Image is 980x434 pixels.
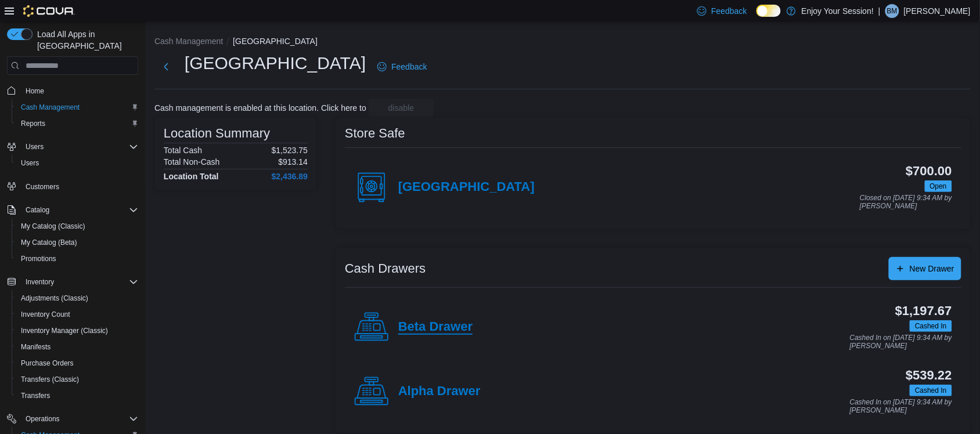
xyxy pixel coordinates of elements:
[21,103,80,112] span: Cash Management
[164,172,219,181] h4: Location Total
[910,320,952,332] span: Cashed In
[16,291,138,305] span: Adjustments (Classic)
[16,308,75,321] a: Inventory Count
[12,339,143,355] button: Manifests
[21,412,138,426] span: Operations
[756,5,781,17] input: Dark Mode
[850,334,952,350] p: Cashed In on [DATE] 9:34 AM by [PERSON_NAME]
[21,140,48,154] button: Users
[16,100,138,114] span: Cash Management
[16,252,138,266] span: Promotions
[12,290,143,306] button: Adjustments (Classic)
[12,306,143,323] button: Inventory Count
[21,83,138,97] span: Home
[16,219,138,233] span: My Catalog (Classic)
[373,55,431,78] a: Feedback
[16,356,78,370] a: Purchase Orders
[388,102,414,114] span: disable
[16,372,84,386] a: Transfers (Classic)
[154,103,366,113] p: Cash management is enabled at this location. Click here to
[906,368,952,382] h3: $539.22
[16,340,55,354] a: Manifests
[2,139,143,155] button: Users
[12,323,143,339] button: Inventory Manager (Classic)
[278,157,308,167] p: $913.14
[2,178,143,195] button: Customers
[33,28,138,52] span: Load All Apps in [GEOGRAPHIC_DATA]
[369,99,434,117] button: disable
[16,100,84,114] a: Cash Management
[21,179,138,194] span: Customers
[154,55,178,78] button: Next
[154,37,223,46] button: Cash Management
[21,203,54,217] button: Catalog
[398,384,481,399] h4: Alpha Drawer
[889,257,961,280] button: New Drawer
[711,5,747,17] span: Feedback
[21,294,88,303] span: Adjustments (Classic)
[925,180,952,192] span: Open
[21,375,79,384] span: Transfers (Classic)
[885,4,899,18] div: Bryan Muise
[21,326,108,335] span: Inventory Manager (Classic)
[26,205,49,215] span: Catalog
[2,202,143,218] button: Catalog
[21,310,70,319] span: Inventory Count
[2,82,143,99] button: Home
[878,4,881,18] p: |
[16,324,113,338] a: Inventory Manager (Classic)
[21,391,50,400] span: Transfers
[16,117,50,131] a: Reports
[164,126,270,140] h3: Location Summary
[21,254,56,263] span: Promotions
[12,355,143,371] button: Purchase Orders
[21,275,138,289] span: Inventory
[850,399,952,414] p: Cashed In on [DATE] 9:34 AM by [PERSON_NAME]
[16,340,138,354] span: Manifests
[12,218,143,234] button: My Catalog (Classic)
[12,115,143,132] button: Reports
[16,219,90,233] a: My Catalog (Classic)
[16,117,138,131] span: Reports
[21,140,138,154] span: Users
[16,236,82,249] a: My Catalog (Beta)
[12,234,143,251] button: My Catalog (Beta)
[23,5,75,17] img: Cova
[16,156,44,170] a: Users
[16,324,138,338] span: Inventory Manager (Classic)
[21,342,51,352] span: Manifests
[16,356,138,370] span: Purchase Orders
[16,156,138,170] span: Users
[391,61,427,73] span: Feedback
[895,304,952,318] h3: $1,197.67
[16,291,93,305] a: Adjustments (Classic)
[16,389,138,403] span: Transfers
[915,385,947,396] span: Cashed In
[887,4,898,18] span: BM
[910,263,954,274] span: New Drawer
[26,86,44,96] span: Home
[345,262,426,276] h3: Cash Drawers
[398,180,535,195] h4: [GEOGRAPHIC_DATA]
[164,157,220,167] h6: Total Non-Cash
[345,126,405,140] h3: Store Safe
[16,236,138,249] span: My Catalog (Beta)
[21,359,74,368] span: Purchase Orders
[2,274,143,290] button: Inventory
[154,35,971,49] nav: An example of EuiBreadcrumbs
[272,146,308,155] p: $1,523.75
[185,52,366,75] h1: [GEOGRAPHIC_DATA]
[16,252,61,266] a: Promotions
[802,4,874,18] p: Enjoy Your Session!
[26,277,54,287] span: Inventory
[26,182,59,191] span: Customers
[12,155,143,171] button: Users
[398,320,473,335] h4: Beta Drawer
[21,180,64,194] a: Customers
[904,4,971,18] p: [PERSON_NAME]
[21,238,77,247] span: My Catalog (Beta)
[12,99,143,115] button: Cash Management
[21,203,138,217] span: Catalog
[12,371,143,388] button: Transfers (Classic)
